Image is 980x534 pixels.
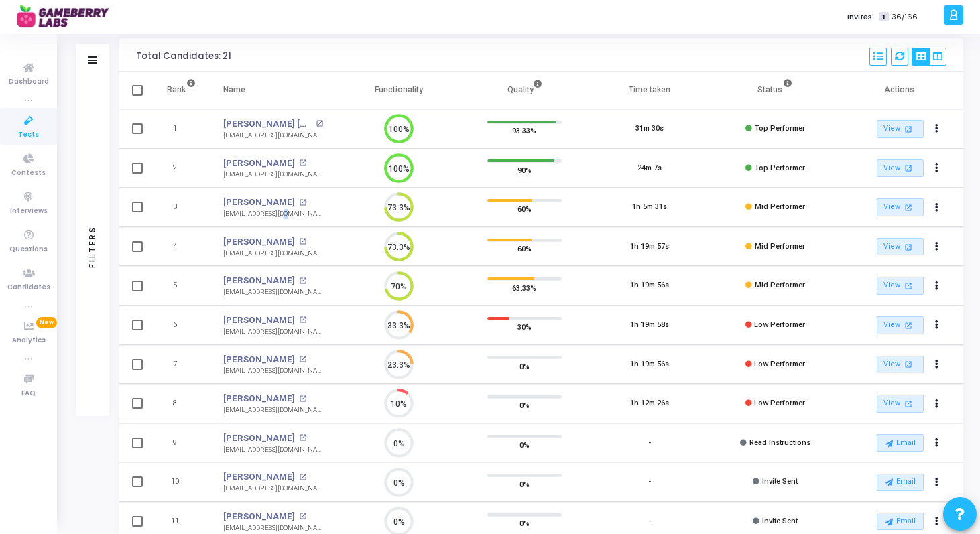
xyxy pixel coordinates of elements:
span: 0% [519,399,530,412]
div: 31m 30s [635,123,664,135]
div: - [648,516,651,527]
div: [EMAIL_ADDRESS][DOMAIN_NAME] [223,445,323,455]
span: 63.33% [512,281,536,294]
mat-icon: open_in_new [299,395,306,403]
span: 0% [519,517,530,530]
div: 1h 12m 26s [630,398,669,409]
a: [PERSON_NAME] [223,470,295,484]
td: 8 [153,384,210,423]
mat-icon: open_in_new [316,120,323,127]
mat-icon: open_in_new [299,434,306,442]
div: - [648,476,651,488]
div: [EMAIL_ADDRESS][DOMAIN_NAME] [223,209,323,219]
a: [PERSON_NAME] [223,510,295,523]
mat-icon: open_in_new [902,280,914,291]
span: 93.33% [512,124,536,137]
div: Time taken [629,82,670,97]
div: Name [223,82,245,97]
a: View [877,395,924,413]
button: Actions [928,512,946,531]
a: View [877,277,924,295]
div: 1h 5m 31s [632,202,667,213]
th: Rank [153,72,210,109]
mat-icon: open_in_new [902,241,914,253]
div: Filters [86,173,99,320]
div: 1h 19m 56s [630,359,669,371]
mat-icon: open_in_new [299,513,306,520]
span: 60% [517,242,532,255]
a: View [877,316,924,334]
div: 1h 19m 57s [630,241,669,253]
mat-icon: open_in_new [299,316,306,324]
th: Status [713,72,838,109]
span: Low Performer [754,320,805,329]
mat-icon: open_in_new [902,202,914,213]
span: T [879,12,888,22]
div: [EMAIL_ADDRESS][DOMAIN_NAME] [223,287,323,297]
div: [EMAIL_ADDRESS][DOMAIN_NAME] [223,170,323,180]
span: 0% [519,477,530,490]
button: Actions [928,198,946,217]
mat-icon: open_in_new [299,474,306,481]
span: Candidates [7,282,50,293]
div: [EMAIL_ADDRESS][DOMAIN_NAME] [223,327,323,337]
span: New [36,317,57,328]
span: Dashboard [9,76,49,88]
button: Actions [928,355,946,374]
a: View [877,159,924,178]
div: 1h 19m 56s [630,280,669,291]
button: Email [877,434,924,452]
a: [PERSON_NAME] [PERSON_NAME] [223,117,312,131]
button: Actions [928,316,946,335]
mat-icon: open_in_new [299,356,306,363]
div: [EMAIL_ADDRESS][DOMAIN_NAME] [223,131,323,141]
div: Total Candidates: 21 [136,51,231,62]
mat-icon: open_in_new [299,238,306,245]
span: Mid Performer [755,281,805,289]
button: Actions [928,277,946,295]
a: [PERSON_NAME] [223,196,295,209]
a: View [877,198,924,216]
div: [EMAIL_ADDRESS][DOMAIN_NAME] [223,523,323,533]
td: 7 [153,345,210,385]
div: 24m 7s [637,163,662,174]
th: Actions [838,72,963,109]
mat-icon: open_in_new [299,199,306,206]
div: [EMAIL_ADDRESS][DOMAIN_NAME] [223,405,323,415]
span: 90% [517,163,532,176]
span: Mid Performer [755,202,805,211]
span: 0% [519,359,530,373]
span: Low Performer [754,399,805,407]
mat-icon: open_in_new [902,123,914,135]
th: Quality [462,72,587,109]
a: [PERSON_NAME] [223,157,295,170]
td: 2 [153,149,210,188]
span: Top Performer [755,163,805,172]
td: 6 [153,306,210,345]
mat-icon: open_in_new [902,358,914,370]
button: Actions [928,120,946,139]
span: Contests [11,168,46,179]
button: Actions [928,395,946,413]
span: Top Performer [755,124,805,133]
span: 36/166 [892,11,918,23]
td: 3 [153,188,210,227]
div: - [648,438,651,449]
span: Invite Sent [762,517,798,525]
a: [PERSON_NAME] [223,392,295,405]
button: Actions [928,159,946,178]
label: Invites: [847,11,874,23]
button: Actions [928,473,946,492]
a: View [877,238,924,256]
a: [PERSON_NAME] [223,274,295,287]
a: View [877,356,924,374]
mat-icon: open_in_new [299,277,306,285]
span: 60% [517,202,532,216]
span: Read Instructions [749,438,810,447]
span: Low Performer [754,360,805,369]
span: Questions [9,244,48,255]
a: [PERSON_NAME] [223,353,295,366]
a: [PERSON_NAME] [223,431,295,445]
button: Actions [928,433,946,452]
